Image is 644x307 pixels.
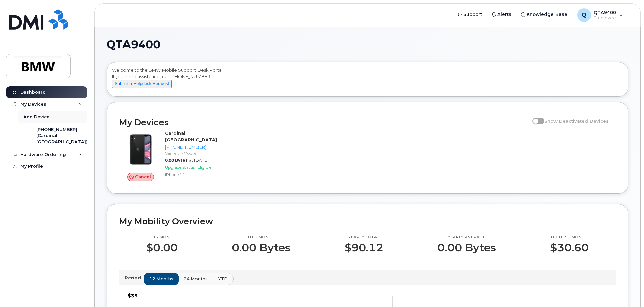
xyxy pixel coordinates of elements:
[232,235,290,240] p: This month
[124,133,157,166] img: iPhone_11.jpg
[550,235,589,240] p: Highest month
[128,293,138,299] tspan: $35
[135,174,151,180] span: Cancel
[165,158,188,163] span: 0.00 Bytes
[165,165,196,170] span: Upgrade Status:
[615,278,639,302] iframe: Messenger Launcher
[165,150,235,156] div: Carrier: T-Mobile
[112,81,172,86] a: Submit a Helpdesk Request
[544,118,609,124] span: Show Deactivated Devices
[112,67,623,94] div: Welcome to the BMW Mobile Support Desk Portal If you need assistance, call [PHONE_NUMBER].
[232,242,290,254] p: 0.00 Bytes
[437,235,496,240] p: Yearly average
[119,117,529,127] h2: My Devices
[165,144,235,150] div: [PHONE_NUMBER]
[107,39,160,50] span: QTA9400
[197,165,211,170] span: Eligible
[189,158,208,163] span: at [DATE]
[532,115,538,120] input: Show Deactivated Devices
[165,130,217,142] strong: Cardinal, [GEOGRAPHIC_DATA]
[124,275,144,281] p: Period
[119,216,616,226] h2: My Mobility Overview
[550,242,589,254] p: $30.60
[184,276,208,282] span: 24 months
[345,242,383,254] p: $90.12
[218,276,228,282] span: YTD
[165,172,235,177] div: iPhone 11
[437,242,496,254] p: 0.00 Bytes
[119,130,237,181] a: CancelCardinal, [GEOGRAPHIC_DATA][PHONE_NUMBER]Carrier: T-Mobile0.00 Bytesat [DATE]Upgrade Status...
[146,242,178,254] p: $0.00
[345,235,383,240] p: Yearly total
[146,235,178,240] p: This month
[112,80,172,88] button: Submit a Helpdesk Request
